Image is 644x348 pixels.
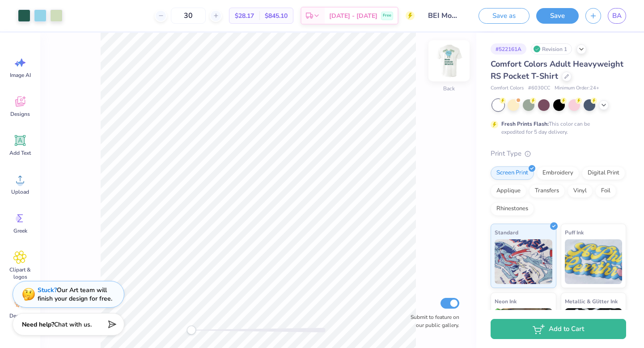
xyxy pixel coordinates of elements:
[421,7,465,25] input: Untitled Design
[11,188,29,195] span: Upload
[536,8,579,24] button: Save
[491,85,524,92] span: Comfort Colors
[431,43,467,79] img: Back
[531,43,572,55] div: Revision 1
[491,43,526,55] div: # 522161A
[491,202,534,216] div: Rhinestones
[612,11,622,21] span: BA
[38,286,112,303] div: Our Art team will finish your design for free.
[529,184,565,198] div: Transfers
[582,166,625,180] div: Digital Print
[9,312,31,319] span: Decorate
[187,326,196,335] div: Accessibility label
[495,297,517,306] span: Neon Ink
[406,313,459,329] label: Submit to feature on our public gallery.
[443,85,455,93] div: Back
[479,8,530,24] button: Save as
[10,72,31,79] span: Image AI
[5,266,35,280] span: Clipart & logos
[491,59,623,81] span: Comfort Colors Adult Heavyweight RS Pocket T-Shirt
[501,120,611,136] div: This color can be expedited for 5 day delivery.
[608,8,626,24] a: BA
[54,320,92,329] span: Chat with us.
[329,11,377,21] span: [DATE] - [DATE]
[10,110,30,118] span: Designs
[555,85,599,92] span: Minimum Order: 24 +
[22,320,54,329] strong: Need help?
[171,8,206,24] input: – –
[501,120,549,127] strong: Fresh Prints Flash:
[9,149,31,157] span: Add Text
[235,11,254,21] span: $28.17
[595,184,616,198] div: Foil
[568,184,593,198] div: Vinyl
[565,239,623,284] img: Puff Ink
[528,85,550,92] span: # 6030CC
[495,228,518,237] span: Standard
[491,319,626,339] button: Add to Cart
[383,13,391,19] span: Free
[38,286,57,294] strong: Stuck?
[565,228,584,237] span: Puff Ink
[265,11,288,21] span: $845.10
[491,166,534,180] div: Screen Print
[495,239,552,284] img: Standard
[565,297,618,306] span: Metallic & Glitter Ink
[491,184,526,198] div: Applique
[537,166,579,180] div: Embroidery
[491,149,626,159] div: Print Type
[13,227,27,234] span: Greek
